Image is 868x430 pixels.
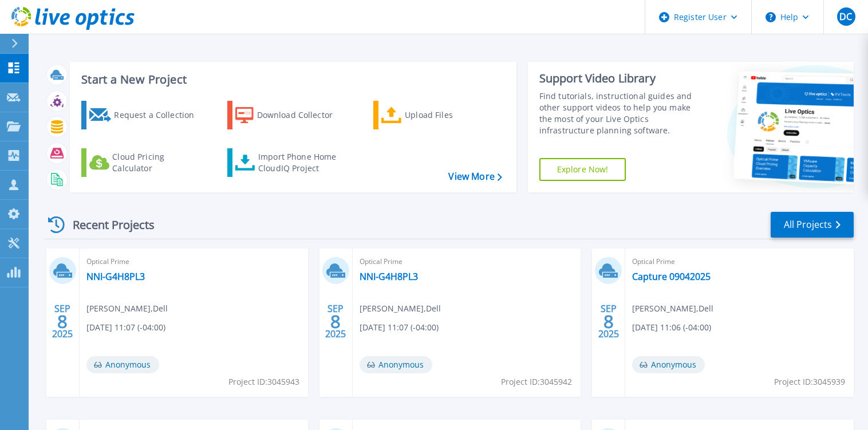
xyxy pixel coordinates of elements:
[258,151,348,174] div: Import Phone Home CloudIQ Project
[257,104,349,127] div: Download Collector
[632,255,847,268] span: Optical Prime
[86,255,301,268] span: Optical Prime
[839,12,852,21] span: DC
[598,301,620,342] div: SEP 2025
[539,158,626,181] a: Explore Now!
[86,302,168,315] span: [PERSON_NAME] , Dell
[360,271,418,282] a: NNI-G4H8PL3
[52,301,73,342] div: SEP 2025
[86,271,145,282] a: NNI-G4H8PL3
[360,321,439,334] span: [DATE] 11:07 (-04:00)
[360,302,441,315] span: [PERSON_NAME] , Dell
[603,317,614,326] span: 8
[360,255,574,268] span: Optical Prime
[227,101,355,129] a: Download Collector
[330,317,341,326] span: 8
[632,356,705,373] span: Anonymous
[632,302,713,315] span: [PERSON_NAME] , Dell
[325,301,346,342] div: SEP 2025
[81,148,209,177] a: Cloud Pricing Calculator
[44,211,170,239] div: Recent Projects
[86,356,159,373] span: Anonymous
[373,101,501,129] a: Upload Files
[81,73,502,86] h3: Start a New Project
[632,321,711,334] span: [DATE] 11:06 (-04:00)
[448,171,502,182] a: View More
[539,90,703,136] div: Find tutorials, instructional guides and other support videos to help you make the most of your L...
[112,151,204,174] div: Cloud Pricing Calculator
[405,104,496,127] div: Upload Files
[114,104,206,127] div: Request a Collection
[771,212,854,238] a: All Projects
[501,376,572,388] span: Project ID: 3045942
[81,101,209,129] a: Request a Collection
[86,321,165,334] span: [DATE] 11:07 (-04:00)
[774,376,845,388] span: Project ID: 3045939
[57,317,68,326] span: 8
[360,356,432,373] span: Anonymous
[539,71,703,86] div: Support Video Library
[632,271,711,282] a: Capture 09042025
[228,376,299,388] span: Project ID: 3045943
